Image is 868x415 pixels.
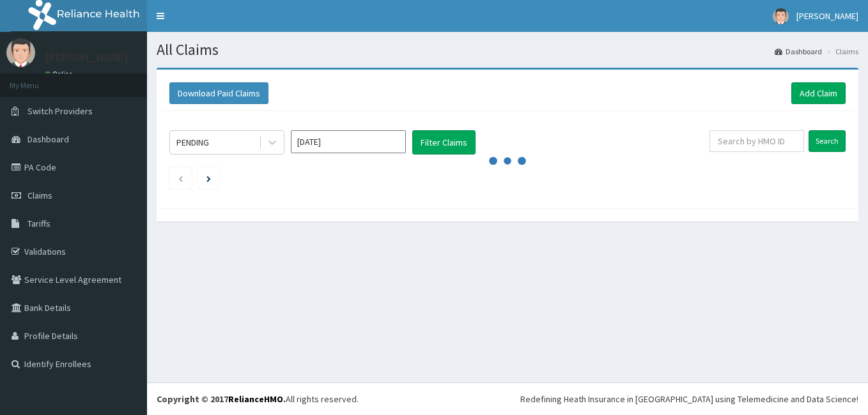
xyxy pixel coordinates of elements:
p: [PERSON_NAME] [45,52,128,63]
a: Online [45,70,75,79]
input: Search by HMO ID [709,130,804,152]
a: Add Claim [791,82,846,104]
button: Filter Claims [412,130,476,155]
a: Next page [206,172,211,184]
div: PENDING [176,136,209,149]
span: Tariffs [27,218,50,229]
span: [PERSON_NAME] [796,10,858,22]
span: Switch Providers [27,105,93,117]
svg: audio-loading [488,142,527,180]
span: Dashboard [27,133,69,145]
input: Search [809,130,846,152]
a: Previous page [178,172,183,184]
div: Redefining Heath Insurance in [GEOGRAPHIC_DATA] using Telemedicine and Data Science! [520,393,858,405]
a: Dashboard [775,46,822,57]
img: User Image [6,38,35,67]
img: User Image [773,8,789,24]
button: Download Paid Claims [169,82,268,104]
li: Claims [823,46,858,57]
a: RelianceHMO [228,393,283,405]
input: Select Month and Year [291,130,406,153]
span: Claims [27,190,52,201]
strong: Copyright © 2017 . [157,393,286,405]
h1: All Claims [157,41,858,58]
footer: All rights reserved. [147,382,868,415]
